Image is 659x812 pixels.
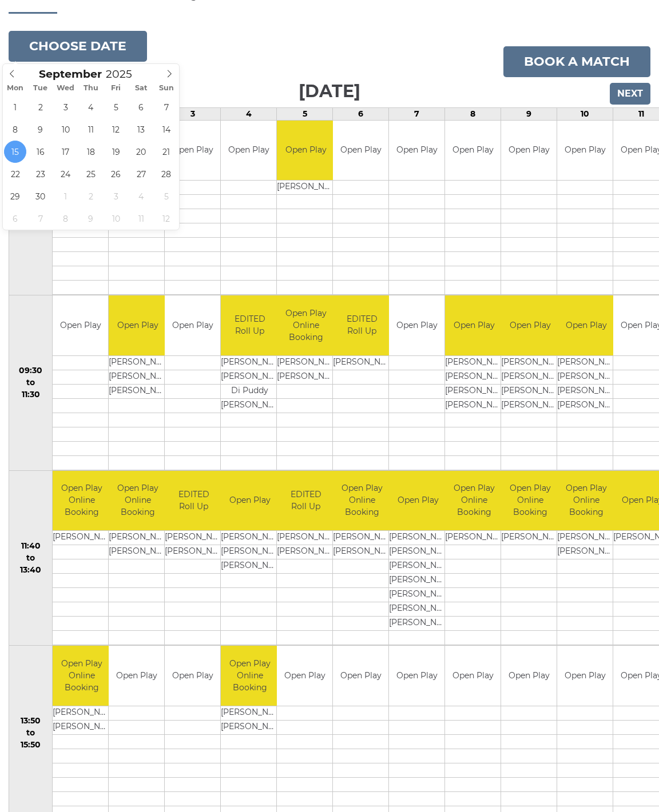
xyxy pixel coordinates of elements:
td: [PERSON_NAME] [501,384,559,398]
span: October 6, 2025 [4,207,26,230]
td: Open Play Online Booking [53,471,110,531]
td: EDITED Roll Up [221,295,279,355]
span: October 2, 2025 [80,185,102,207]
td: Open Play Online Booking [557,471,615,531]
td: [PERSON_NAME] [221,545,279,559]
span: September 30, 2025 [29,185,51,207]
td: [PERSON_NAME] [333,545,391,559]
td: Open Play [109,646,164,706]
td: [PERSON_NAME] [445,355,503,370]
td: Open Play [333,646,388,706]
td: Open Play [501,295,559,355]
td: [PERSON_NAME] [53,720,110,734]
td: [PERSON_NAME] [277,370,335,384]
span: September 14, 2025 [155,118,177,141]
td: 6 [333,107,389,120]
td: [PERSON_NAME] [557,531,615,545]
td: 5 [277,107,333,120]
td: [PERSON_NAME] [109,384,166,398]
td: [PERSON_NAME] [389,559,447,574]
span: September 7, 2025 [155,96,177,118]
span: September 3, 2025 [54,96,77,118]
td: 8 [445,107,501,120]
td: 9 [501,107,557,120]
td: Open Play [221,471,279,531]
td: [PERSON_NAME] [389,545,447,559]
span: September 18, 2025 [80,141,102,163]
td: [PERSON_NAME] [221,370,279,384]
td: [PERSON_NAME] [277,181,335,195]
td: [PERSON_NAME] [221,531,279,545]
td: [PERSON_NAME] [277,531,335,545]
td: Open Play [333,121,388,181]
td: Open Play Online Booking [277,295,335,355]
td: [PERSON_NAME] [109,531,166,545]
td: [PERSON_NAME] [557,398,615,413]
button: Choose date [9,31,147,62]
td: Open Play [165,121,220,181]
span: October 9, 2025 [80,207,102,230]
td: [PERSON_NAME] [109,545,166,559]
a: Book a match [503,46,650,77]
td: Di Puddy [221,384,279,398]
td: Open Play [501,646,557,706]
span: September 11, 2025 [80,118,102,141]
td: [PERSON_NAME] [221,398,279,413]
td: Open Play [165,646,220,706]
span: Mon [3,85,28,92]
td: [PERSON_NAME] [501,355,559,370]
span: September 10, 2025 [54,118,77,141]
td: Open Play [165,295,220,355]
span: October 8, 2025 [54,207,77,230]
input: Scroll to increment [102,67,146,81]
td: [PERSON_NAME] [445,531,503,545]
span: September 5, 2025 [105,96,127,118]
span: Sun [154,85,179,92]
td: Open Play Online Booking [333,471,391,531]
span: September 21, 2025 [155,141,177,163]
span: September 19, 2025 [105,141,127,163]
td: [PERSON_NAME] [277,355,335,370]
td: [PERSON_NAME] [221,720,279,734]
span: October 12, 2025 [155,207,177,230]
span: October 1, 2025 [54,185,77,207]
td: [PERSON_NAME] [221,706,279,720]
td: [PERSON_NAME] [389,588,447,602]
td: Open Play [277,121,335,181]
span: October 4, 2025 [130,185,152,207]
span: September 4, 2025 [80,96,102,118]
span: October 11, 2025 [130,207,152,230]
td: [PERSON_NAME] [109,355,166,370]
span: September 17, 2025 [54,141,77,163]
span: September 22, 2025 [4,163,26,185]
td: Open Play [557,646,613,706]
span: October 3, 2025 [105,185,127,207]
td: [PERSON_NAME] [389,617,447,631]
td: 7 [389,107,445,120]
td: [PERSON_NAME] [333,355,391,370]
td: [PERSON_NAME] [445,384,503,398]
span: September 9, 2025 [29,118,51,141]
td: 3 [165,107,221,120]
span: September 29, 2025 [4,185,26,207]
td: [PERSON_NAME] [557,370,615,384]
span: September 12, 2025 [105,118,127,141]
td: Open Play [389,646,444,706]
span: Tue [28,85,53,92]
span: October 7, 2025 [29,207,51,230]
td: Open Play [277,646,332,706]
td: [PERSON_NAME] [53,706,110,720]
td: [PERSON_NAME] [501,531,559,545]
td: Open Play Online Booking [221,646,279,706]
td: [PERSON_NAME] [165,545,223,559]
span: September 24, 2025 [54,163,77,185]
td: Open Play [389,121,444,181]
td: Open Play [221,121,276,181]
td: Open Play [557,121,613,181]
td: Open Play [109,295,166,355]
td: [PERSON_NAME] [557,545,615,559]
td: [PERSON_NAME] [557,384,615,398]
span: Fri [104,85,129,92]
td: [PERSON_NAME] [389,602,447,617]
td: [PERSON_NAME] [109,370,166,384]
